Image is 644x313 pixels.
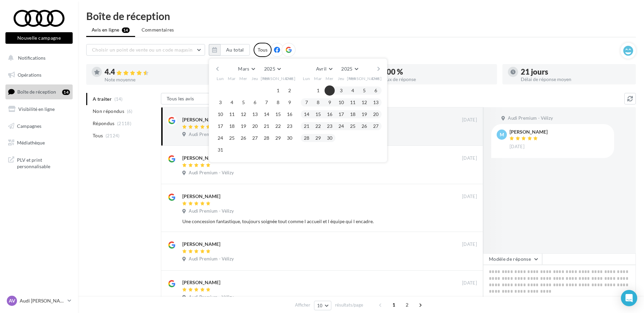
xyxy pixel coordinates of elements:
button: 25 [227,133,237,143]
div: [PERSON_NAME] [182,193,220,200]
button: 3 [215,97,225,107]
button: 5 [359,85,369,96]
span: Opérations [18,72,41,78]
button: Au total [220,44,250,56]
button: 10 [215,109,225,119]
span: Notifications [18,55,45,61]
div: [PERSON_NAME] [182,279,220,286]
button: 31 [215,145,225,155]
button: 2 [325,85,335,96]
span: Afficher [295,302,310,308]
span: Tous les avis [167,96,194,101]
span: Mar [228,76,236,81]
button: 9 [325,97,335,107]
span: Campagnes [17,123,41,129]
span: Mer [239,76,247,81]
button: Nouvelle campagne [5,32,73,44]
span: [PERSON_NAME] [261,76,296,81]
button: 1 [273,85,283,96]
p: Audi [PERSON_NAME] [20,297,65,304]
div: 21 jours [521,68,630,76]
button: 27 [250,133,260,143]
span: Dim [372,76,380,81]
span: [PERSON_NAME] [347,76,382,81]
a: Campagnes [4,119,74,133]
button: 20 [371,109,381,119]
span: 1 [388,299,399,310]
button: 23 [284,121,295,131]
div: 100 % [382,68,492,76]
button: 14 [261,109,272,119]
span: Jeu [338,76,345,81]
span: Audi Premium - Vélizy [189,256,234,262]
a: Boîte de réception14 [4,84,74,99]
div: Boîte de réception [86,11,636,21]
span: PLV et print personnalisable [17,155,70,170]
div: 14 [62,90,70,95]
span: Mer [326,76,334,81]
span: AV [9,297,15,304]
span: Dim [286,76,294,81]
span: Lun [303,76,310,81]
span: Audi Premium - Vélizy [189,170,234,176]
span: 2 [402,299,412,310]
button: 30 [284,133,295,143]
button: 14 [301,109,312,119]
span: 2025 [341,66,352,72]
div: [PERSON_NAME] [182,241,220,248]
button: 18 [348,109,358,119]
button: 11 [227,109,237,119]
button: 5 [238,97,249,107]
span: Audi Premium - Vélizy [189,132,234,138]
button: 3 [336,85,346,96]
div: [PERSON_NAME] [510,130,548,134]
button: 18 [227,121,237,131]
button: Mars [235,64,257,74]
span: [DATE] [462,155,477,161]
div: [PERSON_NAME] [182,116,220,123]
div: Open Intercom Messenger [621,290,637,306]
button: 17 [215,121,225,131]
button: 23 [325,121,335,131]
div: Une concession fantastique, toujours soignée tout comme l accueil et l équipe qui l encadre. [182,218,433,225]
button: 28 [261,133,272,143]
button: 22 [273,121,283,131]
button: Avril [313,64,335,74]
div: Note moyenne [105,77,214,82]
button: 8 [313,97,323,107]
span: Audi Premium - Vélizy [189,294,234,300]
button: 24 [215,133,225,143]
span: Choisir un point de vente ou un code magasin [92,47,192,53]
div: Délai de réponse moyen [521,77,630,82]
span: Médiathèque [17,140,45,145]
button: 16 [284,109,295,119]
span: [DATE] [462,194,477,200]
span: Répondus [93,120,115,127]
button: 28 [301,133,312,143]
button: 12 [359,97,369,107]
button: 29 [273,133,283,143]
div: 4.4 [105,68,214,76]
button: 4 [227,97,237,107]
button: 24 [336,121,346,131]
span: Audi Premium - Vélizy [189,208,234,214]
a: Médiathèque [4,136,74,150]
button: Modèle de réponse [483,253,542,265]
button: 7 [261,97,272,107]
button: 12 [238,109,249,119]
span: Lun [217,76,224,81]
button: 10 [314,301,331,310]
button: 29 [313,133,323,143]
button: 13 [371,97,381,107]
button: 6 [250,97,260,107]
span: 2025 [264,66,275,72]
button: 2 [284,85,295,96]
button: 19 [359,109,369,119]
button: 25 [348,121,358,131]
span: Boîte de réception [17,89,56,95]
span: (2118) [117,121,131,126]
div: Taux de réponse [382,77,492,82]
button: 30 [325,133,335,143]
button: 2025 [338,64,361,74]
button: Au total [209,44,250,56]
